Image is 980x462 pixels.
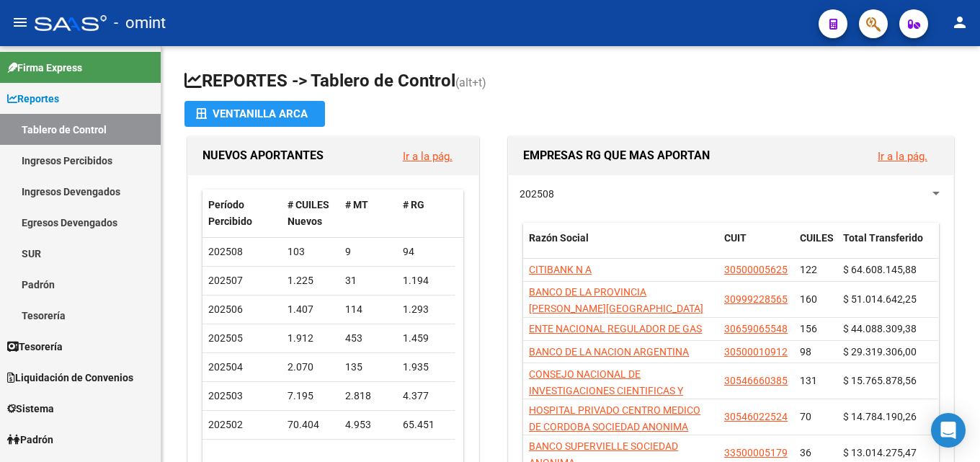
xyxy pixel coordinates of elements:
[724,264,788,275] span: 30500005625
[523,223,718,270] datatable-header-cell: Razón Social
[7,339,63,355] span: Tesorería
[724,232,747,244] span: CUIT
[288,417,334,433] div: 70.404
[345,301,391,318] div: 114
[800,375,817,386] span: 131
[843,232,923,244] span: Total Transferido
[208,275,243,286] span: 202507
[403,199,424,210] span: # RG
[184,69,957,94] h1: REPORTES -> Tablero de Control
[403,272,449,289] div: 1.194
[208,332,243,344] span: 202505
[800,411,811,422] span: 70
[114,7,166,39] span: - omint
[523,148,710,162] span: EMPRESAS RG QUE MAS APORTAN
[345,388,391,404] div: 2.818
[837,223,938,270] datatable-header-cell: Total Transferido
[794,223,837,270] datatable-header-cell: CUILES
[403,359,449,376] div: 1.935
[843,293,917,305] span: $ 51.014.642,25
[288,301,334,318] div: 1.407
[951,14,968,31] mat-icon: person
[529,323,702,334] span: ENTE NACIONAL REGULADOR DE GAS
[724,375,788,386] span: 30546660385
[7,60,82,76] span: Firma Express
[208,419,243,430] span: 202502
[7,401,54,417] span: Sistema
[800,447,811,458] span: 36
[455,76,486,89] span: (alt+t)
[718,223,794,270] datatable-header-cell: CUIT
[202,148,324,162] span: NUEVOS APORTANTES
[403,244,449,260] div: 94
[843,375,917,386] span: $ 15.765.878,56
[529,264,592,275] span: CITIBANK N A
[208,199,252,227] span: Período Percibido
[12,14,29,31] mat-icon: menu
[843,264,917,275] span: $ 64.608.145,88
[345,244,391,260] div: 9
[288,272,334,289] div: 1.225
[208,390,243,401] span: 202503
[208,303,243,315] span: 202506
[529,232,589,244] span: Razón Social
[288,359,334,376] div: 2.070
[391,143,464,169] button: Ir a la pág.
[403,330,449,347] div: 1.459
[397,190,455,237] datatable-header-cell: # RG
[345,359,391,376] div: 135
[724,293,788,305] span: 30999228565
[196,101,313,127] div: Ventanilla ARCA
[202,190,282,237] datatable-header-cell: Período Percibido
[288,199,329,227] span: # CUILES Nuevos
[403,150,453,163] a: Ir a la pág.
[843,323,917,334] span: $ 44.088.309,38
[800,264,817,275] span: 122
[288,244,334,260] div: 103
[724,323,788,334] span: 30659065548
[208,361,243,373] span: 202504
[288,388,334,404] div: 7.195
[800,323,817,334] span: 156
[529,368,683,413] span: CONSEJO NACIONAL DE INVESTIGACIONES CIENTIFICAS Y TECNICAS CONICET
[345,330,391,347] div: 453
[800,232,834,244] span: CUILES
[800,346,811,357] span: 98
[931,413,966,448] div: Open Intercom Messenger
[800,293,817,305] span: 160
[403,301,449,318] div: 1.293
[7,432,53,448] span: Padrón
[345,272,391,289] div: 31
[724,411,788,422] span: 30546022524
[345,417,391,433] div: 4.953
[520,188,554,200] span: 202508
[403,388,449,404] div: 4.377
[843,411,917,422] span: $ 14.784.190,26
[7,91,59,107] span: Reportes
[282,190,339,237] datatable-header-cell: # CUILES Nuevos
[184,101,325,127] button: Ventanilla ARCA
[878,150,927,163] a: Ir a la pág.
[529,286,703,331] span: BANCO DE LA PROVINCIA [PERSON_NAME][GEOGRAPHIC_DATA] SA
[288,330,334,347] div: 1.912
[345,199,368,210] span: # MT
[529,404,700,432] span: HOSPITAL PRIVADO CENTRO MEDICO DE CORDOBA SOCIEDAD ANONIMA
[843,447,917,458] span: $ 13.014.275,47
[843,346,917,357] span: $ 29.319.306,00
[403,417,449,433] div: 65.451
[7,370,133,386] span: Liquidación de Convenios
[724,447,788,458] span: 33500005179
[208,246,243,257] span: 202508
[866,143,939,169] button: Ir a la pág.
[724,346,788,357] span: 30500010912
[529,346,689,357] span: BANCO DE LA NACION ARGENTINA
[339,190,397,237] datatable-header-cell: # MT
